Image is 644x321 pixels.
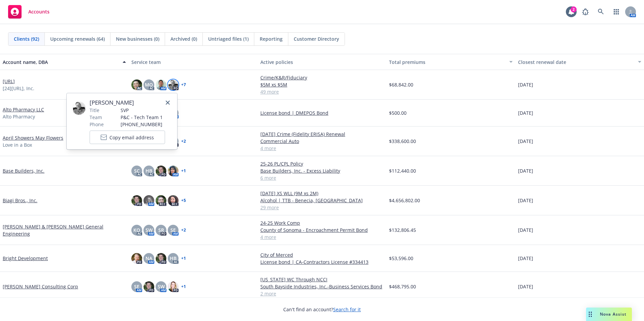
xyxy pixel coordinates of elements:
img: photo [168,281,179,292]
div: Service team [131,59,255,66]
span: Upcoming renewals (64) [50,35,105,42]
div: Drag to move [586,308,594,321]
img: photo [168,79,179,90]
a: + 1 [181,169,186,173]
button: Active policies [258,54,386,70]
a: + 1 [181,285,186,289]
span: Accounts [28,9,50,14]
span: [DATE] [518,226,533,234]
span: $53,596.00 [389,255,413,262]
a: Alcohol | TTB - Benecia, [GEOGRAPHIC_DATA] [260,197,384,204]
img: photo [156,195,166,206]
img: employee photo [72,101,86,115]
div: Closest renewal date [518,59,634,66]
span: [DATE] [518,109,533,116]
a: [DATE] Crime (Fidelity ERISA) Renewal [260,131,384,138]
a: + 2 [181,139,186,143]
span: Customer Directory [294,35,339,42]
button: Total premiums [386,54,515,70]
a: [US_STATE] WC Through NCCI [260,276,384,283]
img: photo [168,166,179,176]
span: NA [146,255,152,262]
span: Team [90,114,102,121]
div: Total premiums [389,59,505,66]
span: New businesses (0) [116,35,159,42]
img: photo [131,79,142,90]
span: Untriaged files (1) [208,35,249,42]
button: Nova Assist [586,308,632,321]
span: [DATE] [518,197,533,204]
span: HB [146,167,152,174]
a: Accounts [5,2,52,21]
div: Account name, DBA [3,59,119,66]
span: HB [170,255,176,262]
span: [DATE] [518,138,533,145]
span: Copy email address [109,134,154,141]
a: 25-26 PL/CPL Policy [260,160,384,167]
a: + 1 [181,256,186,260]
span: SE [170,226,176,234]
a: License bond | CA-Contractors License #334413 [260,258,384,265]
button: Service team [129,54,257,70]
a: 6 more [260,174,384,181]
span: Love in a Box [3,141,32,148]
a: Crime/K&R/Fiduciary [260,74,384,81]
a: Switch app [610,5,623,19]
a: 4 more [260,145,384,152]
span: MQ [145,81,153,88]
span: [DATE] [518,283,533,290]
span: $4,656,802.00 [389,197,420,204]
a: License bond | DMEPOS Bond [260,109,384,116]
span: SE [134,283,139,290]
a: Search for it [333,306,361,313]
span: [DATE] [518,167,533,174]
a: Search [594,5,608,19]
span: Clients (92) [14,35,39,42]
a: [URL] [3,78,15,85]
a: South Bayside Industries, Inc.-Business Services Bond [260,283,384,290]
span: [PHONE_NUMBER] [121,121,165,128]
span: Title [90,107,99,114]
span: [DATE] [518,81,533,88]
a: close [164,99,172,107]
a: + 5 [181,199,186,203]
img: photo [131,253,142,264]
a: 4 more [260,234,384,241]
span: Reporting [260,35,283,42]
a: Base Builders, Inc. [3,167,44,174]
img: photo [156,166,166,176]
a: Commercial Auto [260,138,384,145]
span: Nova Assist [600,311,626,317]
img: photo [131,195,142,206]
span: SC [134,167,140,174]
button: Closest renewal date [515,54,644,70]
span: KO [133,226,140,234]
a: + 7 [181,83,186,87]
a: Base Builders, Inc. - Excess Liability [260,167,384,174]
span: Phone [90,121,104,128]
a: Alto Pharmacy LLC [3,106,44,113]
span: [DATE] [518,255,533,262]
span: SW [158,283,165,290]
a: Bright Development [3,255,48,262]
img: photo [143,281,154,292]
span: SR [158,226,164,234]
a: City of Merced [260,251,384,258]
a: Report a Bug [579,5,592,19]
span: P&C - Tech Team 1 [121,114,165,121]
span: [24][URL], Inc. [3,85,34,92]
a: April Showers May Flowers [3,134,63,141]
a: Biagi Bros., Inc. [3,197,37,204]
a: County of Sonoma - Encroachment Permit Bond [260,226,384,234]
span: Alto Pharmacy [3,113,35,120]
a: [PERSON_NAME] & [PERSON_NAME] General Engineering [3,223,126,237]
img: photo [143,195,154,206]
span: $132,806.45 [389,226,416,234]
a: $5M xs $5M [260,81,384,88]
img: photo [156,79,166,90]
span: $112,440.00 [389,167,416,174]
